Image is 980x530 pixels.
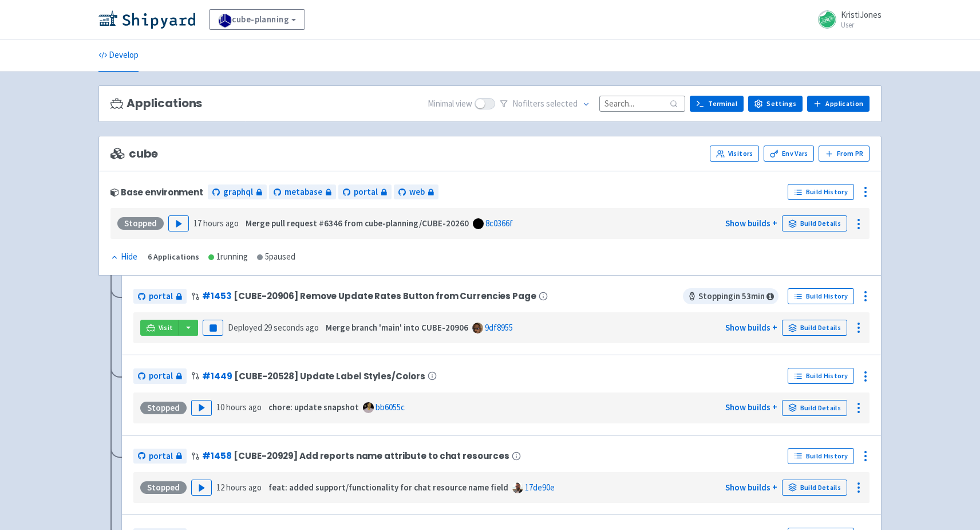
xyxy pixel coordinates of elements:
strong: feat: added support/functionality for chat resource name field [268,482,508,493]
a: Build History [788,368,854,384]
span: portal [354,186,378,199]
span: portal [149,290,173,303]
a: Application [807,96,870,112]
button: Pause [203,320,223,336]
a: Visit [140,320,179,336]
span: portal [149,370,173,383]
span: Deployed [228,322,319,333]
time: 17 hours ago [193,218,239,229]
h3: Applications [110,97,202,110]
input: Search... [599,96,685,111]
a: portal [133,449,187,464]
a: Build History [788,288,854,304]
time: 12 hours ago [216,482,262,493]
a: Build History [788,184,854,200]
span: metabase [284,186,322,199]
strong: Merge branch 'main' into CUBE-20906 [326,322,468,333]
a: cube-planning [209,9,305,30]
a: #1453 [202,290,231,302]
time: 10 hours ago [216,402,262,413]
span: web [409,186,425,199]
a: KristiJones User [811,10,882,29]
div: Hide [110,250,137,264]
a: portal [133,368,187,384]
a: #1458 [202,450,231,462]
time: 29 seconds ago [264,322,319,333]
a: Env Vars [764,146,814,162]
a: Show builds + [725,218,777,229]
a: bb6055c [376,402,405,413]
a: Visitors [710,146,759,162]
a: 17de90e [525,482,555,493]
a: Build Details [782,480,847,496]
div: Stopped [117,217,164,230]
div: 6 Applications [148,250,199,264]
button: Play [168,215,189,231]
span: Stopping in 53 min [683,288,779,304]
div: Stopped [140,481,187,494]
span: Visit [159,323,173,332]
div: 1 running [208,250,248,264]
a: Build Details [782,320,847,336]
a: Build Details [782,400,847,416]
span: Minimal view [428,97,472,111]
img: Shipyard logo [98,10,195,29]
span: KristiJones [841,9,882,20]
strong: Merge pull request #6346 from cube-planning/CUBE-20260 [246,218,469,229]
a: Build Details [782,215,847,231]
span: [CUBE-20929] Add reports name attribute to chat resources [234,451,509,461]
div: Base environment [110,187,203,197]
button: Play [191,480,212,496]
a: Show builds + [725,322,777,333]
span: portal [149,450,173,463]
a: metabase [269,184,336,200]
button: From PR [819,146,870,162]
button: Play [191,400,212,416]
a: 9df8955 [485,322,513,333]
a: Show builds + [725,482,777,493]
button: Hide [110,250,139,264]
span: cube [110,147,158,160]
a: Terminal [690,96,744,112]
a: Develop [98,40,139,72]
strong: chore: update snapshot [268,402,359,413]
span: [CUBE-20528] Update Label Styles/Colors [234,371,425,381]
small: User [841,21,882,29]
div: 5 paused [257,250,295,264]
div: Stopped [140,402,187,414]
a: Settings [748,96,803,112]
a: portal [133,289,187,304]
span: [CUBE-20906] Remove Update Rates Button from Currencies Page [234,291,536,301]
a: graphql [208,184,267,200]
span: selected [546,98,578,109]
a: Show builds + [725,402,777,413]
a: 8c0366f [485,218,513,229]
span: No filter s [512,97,578,111]
a: #1449 [202,370,232,382]
a: web [394,184,438,200]
a: Build History [788,448,854,464]
a: portal [338,184,392,200]
span: graphql [223,186,253,199]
